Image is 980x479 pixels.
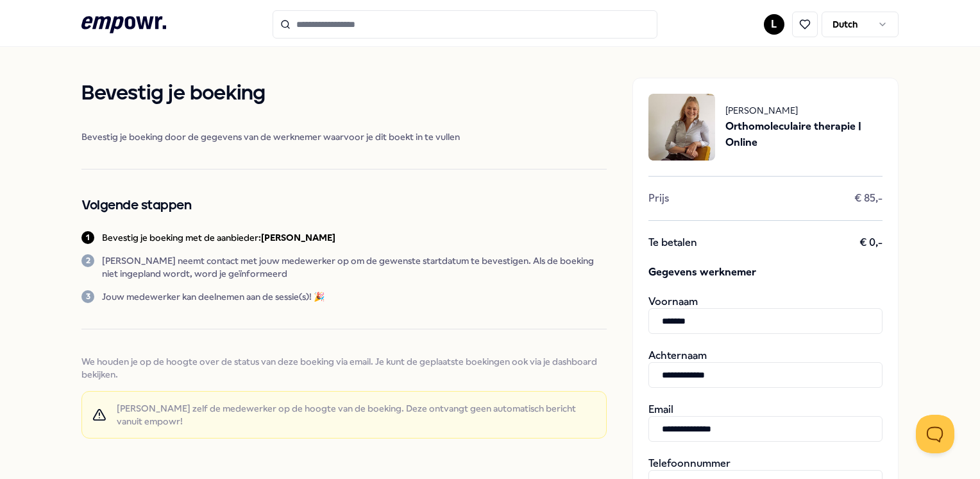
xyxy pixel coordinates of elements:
[81,78,606,110] h1: Bevestig je boeking
[648,265,883,280] span: Gegevens werknemer
[648,295,883,334] div: Voornaam
[102,254,606,280] p: [PERSON_NAME] neemt contact met jouw medewerker op om de gewenste startdatum te bevestigen. Als d...
[648,236,697,249] span: Te betalen
[916,415,954,453] iframe: Help Scout Beacon - Open
[102,231,335,244] p: Bevestig je boeking met de aanbieder:
[81,130,606,143] span: Bevestig je boeking door de gegevens van de werknemer waarvoor je dit boekt in te vullen
[102,290,325,303] p: Jouw medewerker kan deelnemen aan de sessie(s)! 🎉
[117,402,596,428] span: [PERSON_NAME] zelf de medewerker op de hoogte van de boeking. Deze ontvangt geen automatisch beri...
[81,290,94,303] div: 3
[764,14,784,35] button: L
[859,236,883,249] span: € 0,-
[648,94,715,161] img: package image
[81,231,94,244] div: 1
[261,232,335,243] b: [PERSON_NAME]
[273,10,657,39] input: Search for products, categories or subcategories
[725,103,883,118] span: [PERSON_NAME]
[725,118,883,151] span: Orthomoleculaire therapie | Online
[81,254,94,267] div: 2
[648,403,883,442] div: Email
[81,355,606,381] span: We houden je op de hoogte over de status van deze boeking via email. Je kunt de geplaatste boekin...
[648,349,883,388] div: Achternaam
[648,192,669,205] span: Prijs
[854,192,883,205] span: € 85,-
[81,195,606,216] h2: Volgende stappen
